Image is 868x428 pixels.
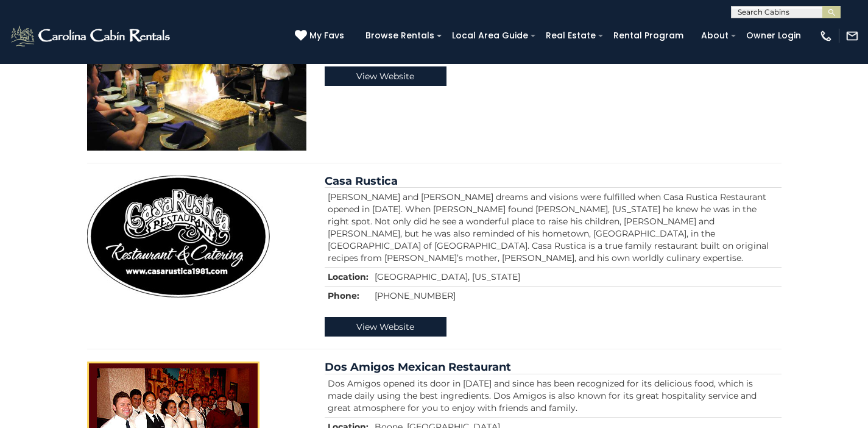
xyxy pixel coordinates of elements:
[540,26,602,45] a: Real Estate
[309,29,344,42] span: My Favs
[695,26,735,45] a: About
[328,271,369,282] strong: Location:
[845,29,859,43] img: mail-regular-white.png
[325,188,782,268] td: [PERSON_NAME] and [PERSON_NAME] dreams and visions were fulfilled when Casa Rustica Restaurant op...
[9,24,174,48] img: White-1-2.png
[325,374,782,418] td: Dos Amigos opened its door in [DATE] and since has been recognized for its delicious food, which ...
[325,174,398,188] a: Casa Rustica
[372,268,782,287] td: [GEOGRAPHIC_DATA], [US_STATE]
[359,26,440,45] a: Browse Rentals
[325,360,511,374] a: Dos Amigos Mexican Restaurant
[295,29,347,43] a: My Favs
[446,26,534,45] a: Local Area Guide
[607,26,690,45] a: Rental Program
[325,66,446,86] a: View Website
[87,176,270,298] img: Casa Rustica
[819,29,833,43] img: phone-regular-white.png
[372,287,782,305] td: [PHONE_NUMBER]
[740,26,807,45] a: Owner Login
[325,317,446,337] a: View Website
[328,290,359,301] strong: Phone:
